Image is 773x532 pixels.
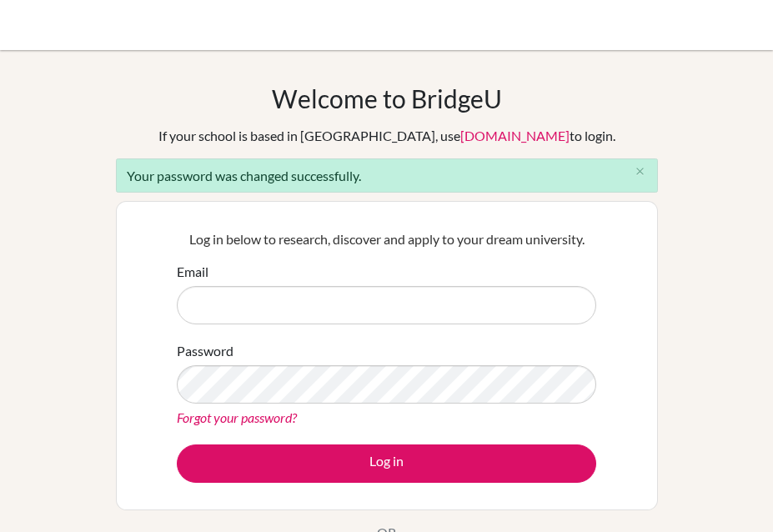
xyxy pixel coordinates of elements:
div: Your password was changed successfully. [116,158,658,193]
a: [DOMAIN_NAME] [460,128,570,143]
i: close [634,165,646,178]
button: Close [624,159,657,184]
div: If your school is based in [GEOGRAPHIC_DATA], use to login. [158,126,615,146]
button: Log in [177,444,596,483]
label: Email [177,262,208,282]
p: Log in below to research, discover and apply to your dream university. [177,229,596,249]
h1: Welcome to BridgeU [272,83,502,113]
label: Password [177,341,233,361]
a: Forgot your password? [177,409,297,425]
